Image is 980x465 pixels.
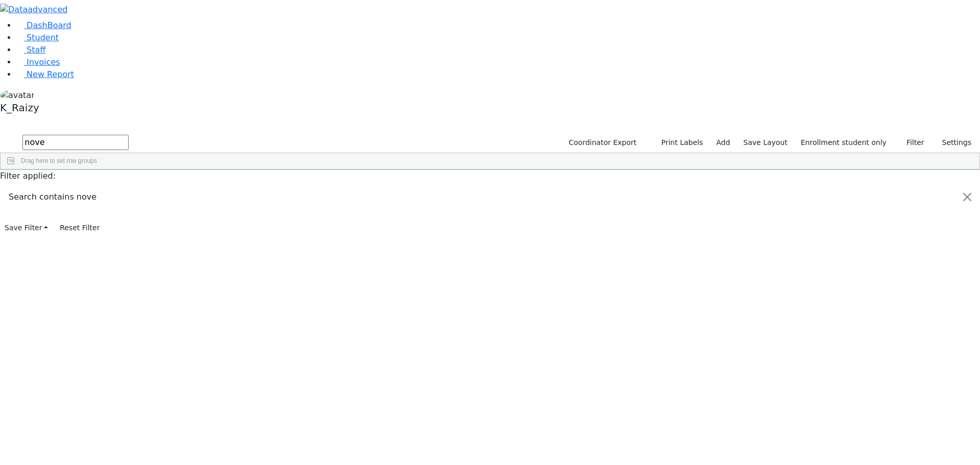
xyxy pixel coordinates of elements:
button: Coordinator Export [562,135,641,151]
label: Enrollment student only [796,135,891,151]
button: Save Layout [739,135,792,151]
span: Student [27,33,59,42]
button: Close [955,183,979,211]
button: Reset Filter [55,220,104,236]
input: Search [22,135,129,150]
a: Invoices [16,57,60,67]
a: New Report [16,69,74,79]
a: Staff [16,45,45,55]
span: Drag here to set row groups [21,157,97,164]
span: DashBoard [27,20,71,30]
span: New Report [27,69,74,79]
button: Filter [893,135,929,151]
a: Add [712,135,734,151]
button: Print Labels [649,135,707,151]
span: Invoices [27,57,60,67]
span: Staff [27,45,45,55]
button: Settings [929,135,976,151]
a: Student [16,33,59,42]
a: DashBoard [16,20,71,30]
